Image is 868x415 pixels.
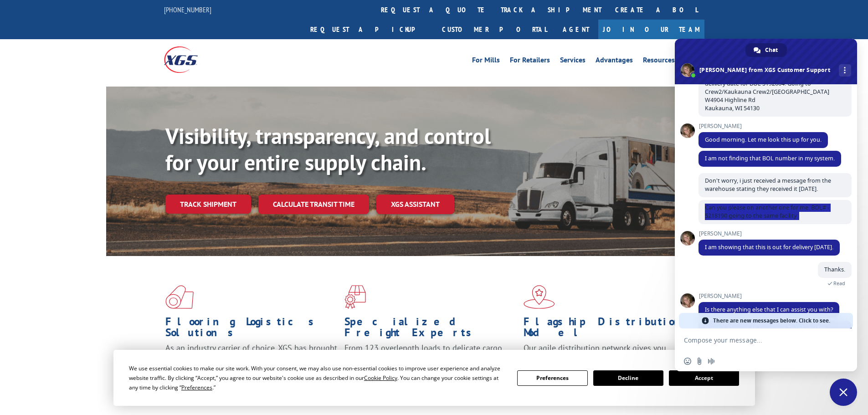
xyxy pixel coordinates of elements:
[181,384,212,391] span: Preferences
[699,123,828,129] span: [PERSON_NAME]
[696,358,703,365] span: Send a file
[364,374,397,382] span: Cookie Policy
[705,243,833,251] span: I am showing that this is out for delivery [DATE].
[705,154,835,162] span: I am not finding that BOL number in my system.
[560,56,586,67] a: Services
[598,20,704,39] a: Join Our Team
[554,20,598,39] a: Agent
[643,56,675,67] a: Resources
[524,285,555,309] img: xgs-icon-flagship-distribution-model-red
[699,293,839,299] span: [PERSON_NAME]
[713,313,830,328] span: There are new messages below. Click to see.
[376,195,454,214] a: XGS ASSISTANT
[258,195,369,214] a: Calculate transit time
[705,204,829,220] span: Can you please on another one for me. BOL# - 5218190 going to the same facility.
[165,316,338,343] h1: Flooring Logistics Solutions
[165,343,337,375] span: As an industry carrier of choice, XGS has brought innovation and dedication to flooring logistics...
[524,343,691,364] span: Our agile distribution network gives you nationwide inventory management on demand.
[344,285,366,309] img: xgs-icon-focused-on-flooring-red
[165,122,491,176] b: Visibility, transparency, and control for your entire supply chain.
[839,64,851,77] div: More channels
[129,364,506,392] div: We use essential cookies to make our site work. With your consent, we may also use non-essential ...
[165,195,251,214] a: Track shipment
[472,56,500,67] a: For Mills
[303,20,435,39] a: Request a pickup
[510,56,550,67] a: For Retailers
[517,370,587,386] button: Preferences
[669,370,739,386] button: Accept
[705,72,839,112] span: Good morning. Can you please provide estimated delivery date for BOL 5192004. Going to Crew2/Kauk...
[824,266,845,273] span: Thanks.
[684,336,828,344] textarea: Compose your message...
[699,231,840,237] span: [PERSON_NAME]
[113,350,755,406] div: Cookie Consent Prompt
[593,370,663,386] button: Decline
[165,285,194,309] img: xgs-icon-total-supply-chain-intelligence-red
[705,136,822,143] span: Good morning. Let me look this up for you.
[164,5,211,14] a: [PHONE_NUMBER]
[684,358,691,365] span: Insert an emoji
[708,358,715,365] span: Audio message
[524,316,696,343] h1: Flagship Distribution Model
[344,316,517,343] h1: Specialized Freight Experts
[745,43,787,57] div: Chat
[830,379,857,406] div: Close chat
[705,177,831,193] span: Don't worry, i just received a message from the warehouse stating they received it [DATE].
[344,343,517,383] p: From 123 overlength loads to delicate cargo, our experienced staff knows the best way to move you...
[596,56,633,67] a: Advantages
[765,43,778,57] span: Chat
[833,280,845,287] span: Read
[705,306,833,313] span: Is there anything else that I can assist you with?
[435,20,554,39] a: Customer Portal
